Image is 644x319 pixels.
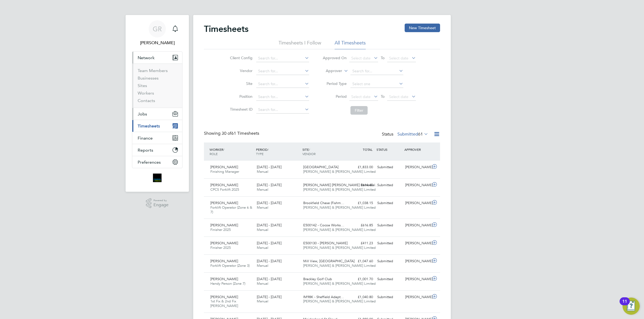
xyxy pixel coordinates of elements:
span: [PERSON_NAME] & [PERSON_NAME] Limited [303,245,376,250]
span: Manual [257,245,268,250]
a: Powered byEngage [146,198,169,208]
div: Submitted [375,199,403,208]
div: Submitted [375,163,403,172]
a: Sites [138,83,147,88]
button: New Timesheet [405,24,440,32]
a: Go to home page [132,174,182,182]
div: [PERSON_NAME] [403,163,431,172]
div: [PERSON_NAME] [403,221,431,230]
span: [DATE] - [DATE] [257,277,281,281]
div: [PERSON_NAME] [403,199,431,208]
li: Timesheets I Follow [279,40,321,49]
span: [PERSON_NAME] & [PERSON_NAME] Limited [303,281,376,286]
span: [PERSON_NAME] & [PERSON_NAME] Limited [303,187,376,192]
span: Manual [257,263,268,268]
span: E500130 - [PERSON_NAME] [303,241,347,245]
div: WORKER [208,145,255,159]
span: [GEOGRAPHIC_DATA] [303,165,338,169]
span: Manual [257,187,268,192]
span: IM98K - Sheffield Adapt… [303,295,344,299]
a: Team Members [138,68,168,73]
div: Showing [204,131,260,136]
a: Contacts [138,98,155,103]
span: 61 [418,132,423,137]
div: [PERSON_NAME] [403,275,431,284]
div: Submitted [375,181,403,190]
span: [PERSON_NAME] [210,223,238,227]
span: Handy Person (Zone 7) [210,281,245,286]
label: Period Type [323,81,347,86]
span: [DATE] - [DATE] [257,223,281,227]
span: Preferences [138,160,161,165]
label: Period [323,94,347,99]
span: Gareth Richardson [132,40,182,46]
span: [PERSON_NAME] [210,241,238,245]
div: £1,833.00 [347,163,375,172]
span: Finisher 2025 [210,227,231,232]
span: 1st Fix & 2nd Fix [PERSON_NAME] [210,299,238,308]
span: Manual [257,227,268,232]
div: SITE [301,145,347,159]
input: Select one [350,80,403,88]
span: Network [138,55,155,60]
span: Finance [138,136,153,141]
span: CPCS Forklift 2025 [210,187,239,192]
span: Finisher 2025 [210,245,231,250]
span: [PERSON_NAME] [210,183,238,187]
span: Timesheets [138,123,160,129]
span: Manual [257,299,268,303]
div: Submitted [375,293,403,302]
button: Preferences [132,156,182,168]
label: Site [228,81,253,86]
div: PERIOD [255,145,301,159]
span: / [309,147,310,152]
div: Submitted [375,239,403,248]
span: To [379,54,386,61]
div: [PERSON_NAME] [403,239,431,248]
span: [PERSON_NAME] & [PERSON_NAME] Limited [303,169,376,174]
div: [PERSON_NAME] [403,257,431,266]
div: £1,040.80 [347,293,375,302]
div: Submitted [375,275,403,284]
span: Jobs [138,111,147,117]
input: Search for... [256,55,309,62]
input: Search for... [256,67,309,75]
span: Reports [138,148,153,153]
label: Approved On [323,55,347,60]
button: Open Resource Center, 11 new notifications [623,298,640,315]
span: [PERSON_NAME] [210,295,238,299]
span: Forklift Operator (Zone 3) [210,263,250,268]
span: [PERSON_NAME] [210,201,238,205]
span: Manual [257,169,268,174]
span: [PERSON_NAME] [210,277,238,281]
button: Finance [132,132,182,144]
input: Search for... [256,93,309,101]
span: [DATE] - [DATE] [257,295,281,299]
span: To [379,93,386,100]
span: Manual [257,205,268,210]
span: Select date [351,56,371,61]
span: TYPE [256,152,264,156]
span: Select date [389,94,408,99]
span: [PERSON_NAME] & [PERSON_NAME] Limited [303,205,376,210]
div: £1,038.15 [347,199,375,208]
span: TOTAL [363,147,372,152]
label: Approver [318,68,342,74]
span: ROLE [210,152,218,156]
img: bromak-logo-retina.png [153,174,162,182]
span: [DATE] - [DATE] [257,201,281,205]
span: GR [153,25,162,32]
span: [DATE] - [DATE] [257,259,281,263]
div: Submitted [375,221,403,230]
div: £411.23 [347,239,375,248]
span: Select date [351,94,371,99]
span: [PERSON_NAME] & [PERSON_NAME] Limited [303,263,376,268]
span: [PERSON_NAME] [210,165,238,169]
span: / [223,147,224,152]
span: E500142 - Cocoa Works… [303,223,344,227]
span: / [268,147,269,152]
div: £616.85 [347,221,375,230]
h2: Timesheets [204,24,248,34]
span: [PERSON_NAME] & [PERSON_NAME] Limited [303,299,376,303]
div: Submitted [375,257,403,266]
